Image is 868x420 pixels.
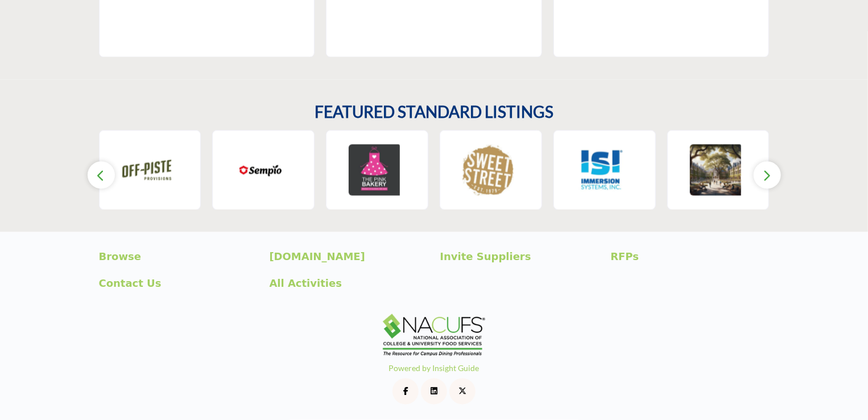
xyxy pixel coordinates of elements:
[315,102,553,122] h2: FEATURED STANDARD LISTINGS
[421,378,447,405] a: LinkedIn Link
[235,145,286,196] img: Sempio Foods
[99,249,258,265] a: Browse
[462,145,514,196] img: Sweet Street Desserts
[99,276,258,291] a: Contact Us
[121,145,172,196] img: Off Piste Provisions
[389,364,480,373] a: Powered by Insight Guide
[690,145,741,196] img: Equipment Innovators
[383,314,485,356] img: No Site Logo
[270,249,428,265] a: [DOMAIN_NAME]
[440,249,599,265] a: Invite Suppliers
[576,145,627,196] img: Immersion Systems, Inc.
[449,378,476,405] a: Twitter Link
[392,378,419,405] a: Facebook Link
[270,276,428,291] a: All Activities
[611,249,770,265] a: RFPs
[349,145,400,196] img: The Pink Bakery, Inc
